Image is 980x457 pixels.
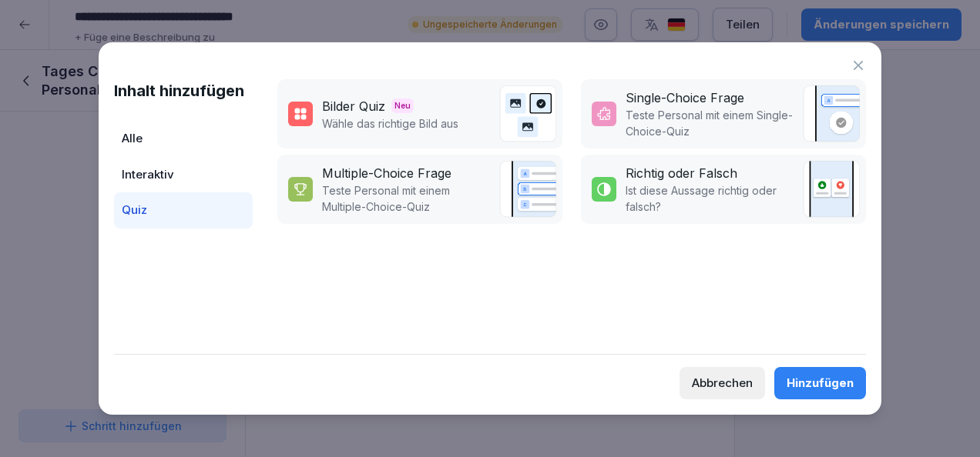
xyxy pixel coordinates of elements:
p: Ist diese Aussage richtig oder falsch? [626,182,795,215]
img: true_false.svg [803,161,860,218]
h1: Inhalt hinzufügen [114,79,253,102]
p: Teste Personal mit einem Multiple-Choice-Quiz [322,182,492,215]
img: single_choice_quiz.svg [803,85,860,142]
div: Bilder Quiz [322,97,385,115]
button: Abbrechen [680,367,765,399]
div: Multiple-Choice Frage [322,164,451,182]
p: Teste Personal mit einem Single-Choice-Quiz [626,107,795,139]
div: Single-Choice Frage [626,88,744,107]
div: Interaktiv [114,157,253,193]
div: Hinzufügen [787,375,854,392]
img: quiz.svg [499,161,556,218]
div: Richtig oder Falsch [626,164,737,182]
div: Quiz [114,192,253,228]
img: image_quiz.svg [499,85,556,142]
span: Neu [391,98,414,113]
div: Alle [114,121,253,157]
div: Abbrechen [692,375,753,392]
p: Wähle das richtige Bild aus [322,115,458,132]
button: Hinzufügen [774,367,866,399]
